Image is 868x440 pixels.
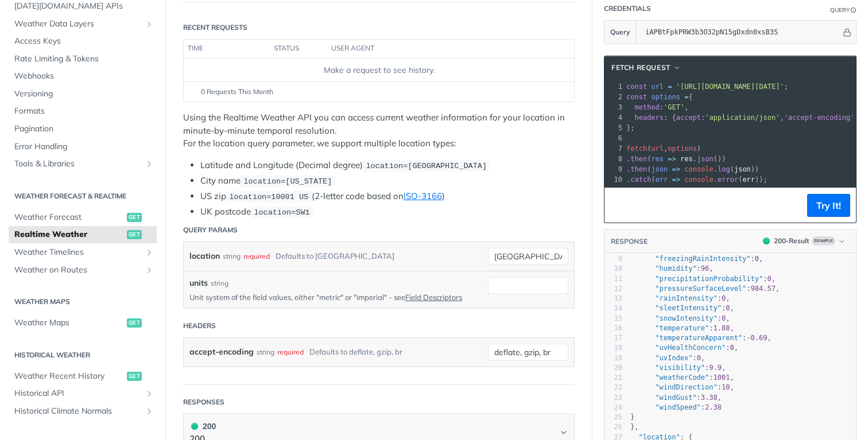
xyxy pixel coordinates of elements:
span: : , [630,294,730,302]
h2: Weather Forecast & realtime [9,191,157,201]
div: 11 [604,274,622,284]
div: 10 [604,264,622,274]
a: Error Handling [9,138,157,155]
a: Weather Recent Historyget [9,368,157,385]
span: 0.69 [751,334,768,342]
div: Headers [183,321,216,331]
div: 6 [604,133,624,143]
a: Historical APIShow subpages for Historical API [9,385,157,402]
span: Realtime Weather [14,229,124,240]
span: get [127,213,142,222]
button: Try It! [807,194,850,217]
a: Realtime Weatherget [9,226,157,243]
div: required [277,344,304,360]
span: => [672,176,680,184]
span: 984.57 [751,285,776,293]
span: Pagination [14,123,154,135]
a: Tools & LibrariesShow subpages for Tools & Libraries [9,155,157,173]
span: "windDirection" [655,383,717,391]
div: Responses [183,397,224,407]
span: fetch Request [611,63,671,73]
h2: Historical Weather [9,350,157,360]
button: RESPONSE [610,236,648,247]
button: Show subpages for Weather Timelines [145,248,154,257]
a: Weather TimelinesShow subpages for Weather Timelines [9,244,157,261]
span: Historical API [14,388,142,399]
span: Rate Limiting & Tokens [14,53,154,65]
span: 'application/json' [705,114,780,122]
div: 200 [189,420,216,433]
span: 0 [722,294,726,302]
span: - [746,334,750,342]
span: Error Handling [14,141,154,153]
label: units [189,277,208,289]
a: Access Keys [9,33,157,50]
span: location=10001 US [229,193,308,201]
th: user agent [327,40,551,58]
span: : , [630,373,734,381]
span: ( , ) [626,145,701,153]
label: location [189,248,220,264]
span: 0 [722,314,726,322]
button: 200200-ResultExample [757,235,850,247]
span: Weather Data Layers [14,18,142,30]
span: 0 [697,354,701,362]
button: fetch Request [607,62,685,73]
span: } [630,413,634,421]
div: 9 [604,164,624,174]
span: catch [630,176,651,184]
a: Weather Forecastget [9,209,157,226]
span: : , [630,334,772,342]
span: : [630,403,722,411]
button: Copy to clipboard [610,197,626,214]
span: "temperature" [655,324,709,332]
span: => [672,165,680,173]
span: '[URL][DOMAIN_NAME][DATE]' [676,83,784,91]
span: "freezingRainIntensity" [655,255,750,263]
span: : , [630,344,738,352]
a: Weather on RoutesShow subpages for Weather on Routes [9,262,157,279]
div: 26 [604,422,622,432]
div: 19 [604,353,622,363]
span: = [668,83,672,91]
span: ; [626,83,788,91]
button: Show subpages for Historical API [145,389,154,398]
span: 9.9 [709,364,722,372]
span: Query [610,27,630,37]
span: err [742,176,755,184]
span: Tools & Libraries [14,158,142,170]
svg: Chevron [559,428,568,437]
span: const [626,93,647,101]
div: QueryInformation [830,6,857,14]
span: 0 Requests This Month [201,87,273,97]
button: Show subpages for Weather on Routes [145,266,154,275]
span: : , [630,275,776,283]
a: Rate Limiting & Tokens [9,50,157,68]
span: err [656,176,668,184]
span: : , [630,324,734,332]
i: Information [851,7,857,13]
a: Versioning [9,85,157,103]
input: apikey [640,21,841,44]
span: : , [630,285,780,293]
span: "precipitationProbability" [655,275,763,283]
span: 200 [191,423,198,430]
div: Recent Requests [183,22,247,33]
span: const [626,83,647,91]
div: 16 [604,324,622,333]
div: 3 [604,102,624,112]
div: 17 [604,333,622,343]
span: Weather on Routes [14,264,142,276]
span: get [127,318,142,328]
div: 5 [604,123,624,133]
div: 23 [604,393,622,403]
span: get [127,230,142,239]
span: 96 [701,264,709,272]
span: 1001 [714,373,730,381]
span: 2.38 [705,403,722,411]
button: Query [604,21,637,44]
span: : , [626,103,689,111]
a: Historical Climate NormalsShow subpages for Historical Climate Normals [9,403,157,420]
div: required [243,248,270,264]
span: log [718,165,730,173]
